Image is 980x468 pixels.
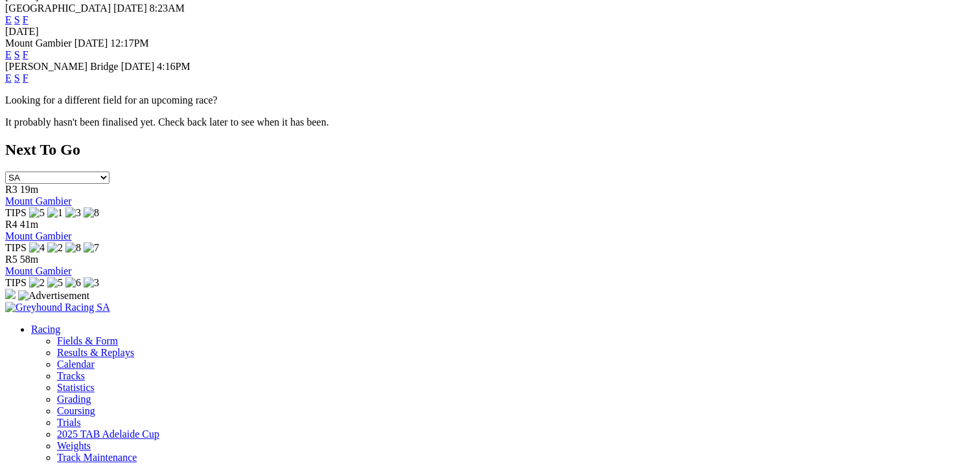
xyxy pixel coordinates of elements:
a: E [5,14,12,25]
span: R4 [5,219,17,230]
div: [DATE] [5,26,975,38]
span: [DATE] [74,38,108,49]
a: F [23,14,28,25]
span: 58m [20,254,38,265]
span: [PERSON_NAME] Bridge [5,61,119,72]
a: Track Maintenance [57,452,137,463]
span: R3 [5,184,17,195]
img: 8 [65,242,81,254]
span: Mount Gambier [5,38,72,49]
a: E [5,72,12,84]
span: 19m [20,184,38,195]
a: F [23,72,28,84]
a: Coursing [57,405,95,416]
a: S [14,14,20,25]
a: S [14,49,20,60]
span: [DATE] [121,61,155,72]
img: 7 [84,242,99,254]
a: Trials [57,417,81,428]
img: 3 [65,207,81,219]
span: [DATE] [113,3,147,14]
a: Statistics [57,382,95,393]
img: 5 [29,207,45,219]
a: Weights [57,440,91,451]
a: F [23,49,28,60]
span: 12:17PM [110,38,149,49]
img: 5 [47,277,63,289]
a: E [5,49,12,60]
span: [GEOGRAPHIC_DATA] [5,3,111,14]
partial: It probably hasn't been finalised yet. Check back later to see when it has been. [5,117,329,128]
img: 3 [84,277,99,289]
img: 15187_Greyhounds_GreysPlayCentral_Resize_SA_WebsiteBanner_300x115_2025.jpg [5,289,16,299]
span: TIPS [5,277,27,288]
img: 2 [29,277,45,289]
span: TIPS [5,242,27,253]
img: Greyhound Racing SA [5,302,110,313]
img: 2 [47,242,63,254]
a: Mount Gambier [5,230,72,241]
span: 8:23AM [150,3,185,14]
a: 2025 TAB Adelaide Cup [57,429,159,440]
img: 4 [29,242,45,254]
a: Mount Gambier [5,265,72,276]
img: 6 [65,277,81,289]
img: Advertisement [18,290,89,302]
a: Calendar [57,359,95,370]
p: Looking for a different field for an upcoming race? [5,95,975,106]
a: Mount Gambier [5,195,72,206]
img: 8 [84,207,99,219]
h2: Next To Go [5,141,975,159]
span: TIPS [5,207,27,218]
a: Fields & Form [57,335,118,346]
a: Tracks [57,370,85,381]
img: 1 [47,207,63,219]
a: Racing [31,324,60,335]
a: Grading [57,394,91,405]
span: R5 [5,254,17,265]
a: S [14,72,20,84]
span: 41m [20,219,38,230]
span: 4:16PM [157,61,190,72]
a: Results & Replays [57,347,134,358]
